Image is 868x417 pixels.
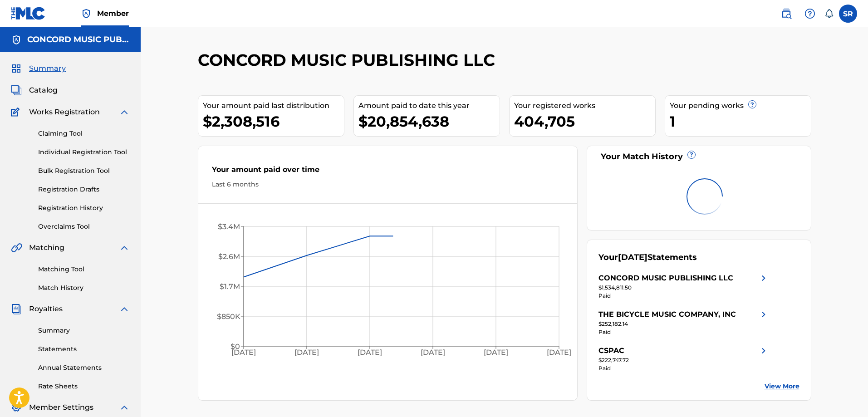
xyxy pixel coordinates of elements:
[758,309,769,320] img: right chevron icon
[11,63,22,74] img: Summary
[203,111,344,132] div: $2,308,516
[358,111,500,132] div: $20,854,638
[598,364,769,373] div: Paid
[219,282,240,291] tspan: $1.7M
[119,304,130,314] img: expand
[29,107,100,118] span: Works Registration
[824,9,834,18] div: Notifications
[11,85,58,96] a: CatalogCatalog
[198,50,500,70] h2: CONCORD MUSIC PUBLISHING LLC
[749,101,756,108] span: ?
[358,100,500,111] div: Amount paid to date this year
[38,283,130,293] a: Match History
[119,107,130,118] img: expand
[598,309,736,320] div: THE BICYCLE MUSIC COMPANY, INC
[514,100,655,111] div: Your registered works
[38,363,130,373] a: Annual Statements
[203,100,344,111] div: Your amount paid last distribution
[294,348,319,357] tspan: [DATE]
[29,304,63,314] span: Royalties
[11,242,22,253] img: Matching
[598,356,769,364] div: $222,747.72
[38,344,130,354] a: Statements
[81,8,92,19] img: Top Rightsholder
[97,8,129,19] span: Member
[29,63,66,74] span: Summary
[11,304,22,314] img: Royalties
[598,345,769,373] a: CSPACright chevron icon$222,747.72Paid
[212,164,564,180] div: Your amount paid over time
[547,348,571,357] tspan: [DATE]
[38,326,130,335] a: Summary
[598,273,733,284] div: CONCORD MUSIC PUBLISHING LLC
[484,348,508,357] tspan: [DATE]
[217,222,240,231] tspan: $3.4M
[598,273,769,300] a: CONCORD MUSIC PUBLISHING LLCright chevron icon$1,534,811.50Paid
[781,8,792,19] img: search
[777,5,795,23] a: Public Search
[11,34,22,45] img: Accounts
[38,147,130,157] a: Individual Registration Tool
[29,402,93,413] span: Member Settings
[670,100,811,111] div: Your pending works
[421,348,445,357] tspan: [DATE]
[119,402,130,413] img: expand
[38,203,130,213] a: Registration History
[680,172,729,221] img: preloader
[27,34,130,45] h5: CONCORD MUSIC PUBLISHING LLC
[38,382,130,391] a: Rate Sheets
[358,348,382,357] tspan: [DATE]
[598,309,769,336] a: THE BICYCLE MUSIC COMPANY, INCright chevron icon$252,182.14Paid
[598,292,769,300] div: Paid
[618,252,647,262] span: [DATE]
[29,242,64,253] span: Matching
[688,151,695,158] span: ?
[11,402,22,413] img: Member Settings
[38,129,130,138] a: Claiming Tool
[11,107,23,118] img: Works Registration
[598,328,769,336] div: Paid
[38,166,130,176] a: Bulk Registration Tool
[216,312,240,321] tspan: $850K
[801,5,819,23] div: Help
[212,180,564,189] div: Last 6 months
[839,5,857,23] div: User Menu
[598,284,769,292] div: $1,534,811.50
[218,252,240,261] tspan: $2.6M
[598,251,697,264] div: Your Statements
[765,382,799,391] a: View More
[11,7,46,20] img: MLC Logo
[758,273,769,284] img: right chevron icon
[11,63,66,74] a: SummarySummary
[804,8,815,19] img: help
[670,111,811,132] div: 1
[758,345,769,356] img: right chevron icon
[38,222,130,231] a: Overclaims Tool
[230,342,240,351] tspan: $0
[38,185,130,194] a: Registration Drafts
[598,345,624,356] div: CSPAC
[514,111,655,132] div: 404,705
[119,242,130,253] img: expand
[38,265,130,274] a: Matching Tool
[11,85,22,96] img: Catalog
[598,320,769,328] div: $252,182.14
[231,348,255,357] tspan: [DATE]
[598,151,799,163] div: Your Match History
[29,85,58,96] span: Catalog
